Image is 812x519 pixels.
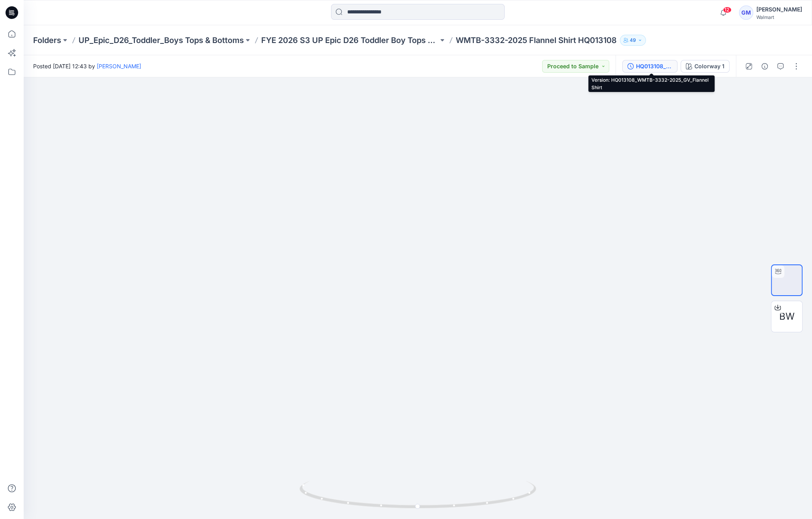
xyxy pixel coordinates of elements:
a: UP_Epic_D26_Toddler_Boys Tops & Bottoms [79,35,244,46]
span: 12 [723,7,732,13]
p: 49 [630,36,636,45]
button: HQ013108_WMTB-3332-2025_GV_Flannel Shirt [622,60,677,73]
a: [PERSON_NAME] [97,63,141,69]
div: HQ013108_WMTB-3332-2025_GV_Flannel Shirt [636,62,672,71]
button: 49 [620,35,646,46]
span: Posted [DATE] 12:43 by [33,62,141,70]
a: FYE 2026 S3 UP Epic D26 Toddler Boy Tops & Bottoms [261,35,438,46]
div: [PERSON_NAME] [756,5,802,14]
div: GM [739,6,753,20]
span: BW [779,309,795,324]
div: Walmart [756,14,802,20]
p: WMTB-3332-2025 Flannel Shirt HQ013108 [456,35,617,46]
a: Folders [33,35,61,46]
div: Colorway 1 [694,62,724,71]
button: Colorway 1 [681,60,730,73]
button: Details [758,60,771,73]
